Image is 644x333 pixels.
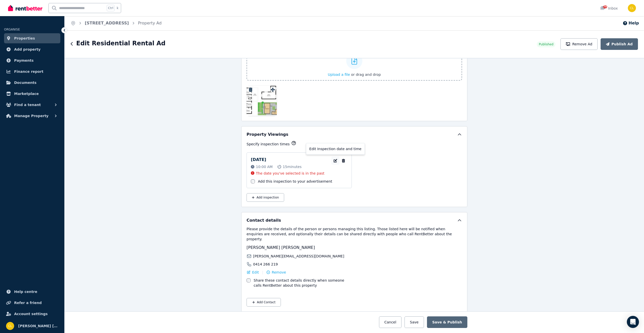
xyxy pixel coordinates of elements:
[283,164,302,169] span: 15 minutes
[603,5,607,8] span: 79
[4,287,60,297] a: Help centre
[247,298,281,307] button: Add Contact
[328,72,381,77] button: Upload a file or drag and drop
[14,80,37,86] span: Documents
[117,6,118,10] span: k
[14,289,37,295] span: Help centre
[76,39,166,47] h1: Edit Residential Rental Ad
[247,131,288,138] h5: Property Viewings
[272,270,286,275] span: Remove
[4,78,60,88] a: Documents
[14,102,41,108] span: Find a tenant
[4,33,60,43] a: Properties
[14,46,41,52] span: Add property
[4,55,60,65] a: Payments
[351,73,381,77] span: or drag and drop
[247,226,462,242] p: Please provide the details of the person or persons managing this listing. Those listed here will...
[4,298,60,308] a: Refer a friend
[405,316,424,328] button: Save
[6,322,14,330] img: Campbell Lemmon
[4,89,60,99] a: Marketplace
[601,38,638,50] button: Publish Ad
[4,28,20,31] span: ORGANISE
[623,20,639,26] button: Help
[65,16,168,30] nav: Breadcrumb
[14,69,43,75] span: Finance report
[4,66,60,77] a: Finance report
[14,300,42,306] span: Refer a friend
[85,21,129,25] a: [STREET_ADDRESS]
[427,316,467,328] button: Save & Publish
[247,270,259,275] button: Edit
[4,111,60,121] button: Manage Property
[258,179,332,184] label: Add this inspection to your advertisement
[4,309,60,319] a: Account settings
[18,323,58,329] span: [PERSON_NAME] [PERSON_NAME]
[247,217,281,223] h5: Contact details
[560,38,598,50] button: Remove Ad
[14,311,48,317] span: Account settings
[254,278,353,288] label: Share these contact details directly when someone calls RentBetter about this property
[256,171,325,176] p: The date you've selected is in the past
[107,5,115,11] span: Ctrl
[253,254,344,259] span: [PERSON_NAME][EMAIL_ADDRESS][DOMAIN_NAME]
[379,316,401,328] button: Cancel
[539,42,553,46] span: Published
[247,142,290,147] p: Specify inspection times
[600,6,618,11] div: Inbox
[14,57,34,63] span: Payments
[4,44,60,54] a: Add property
[138,21,162,25] a: Property Ad
[266,270,286,275] button: Remove
[14,35,35,41] span: Properties
[253,262,278,267] span: 0414 266 219
[247,193,284,202] button: Add inspection
[627,316,639,328] div: Open Intercom Messenger
[251,157,266,163] p: [DATE]
[262,270,263,275] span: |
[306,143,365,155] div: Edit Inspection date and time
[252,270,259,275] span: Edit
[247,245,315,250] span: [PERSON_NAME] [PERSON_NAME]
[8,4,42,12] img: RentBetter
[14,113,48,119] span: Manage Property
[256,164,273,169] span: 10:00 AM
[628,4,636,12] img: Campbell Lemmon
[328,73,350,77] span: Upload a file
[4,100,60,110] button: Find a tenant
[14,91,39,97] span: Marketplace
